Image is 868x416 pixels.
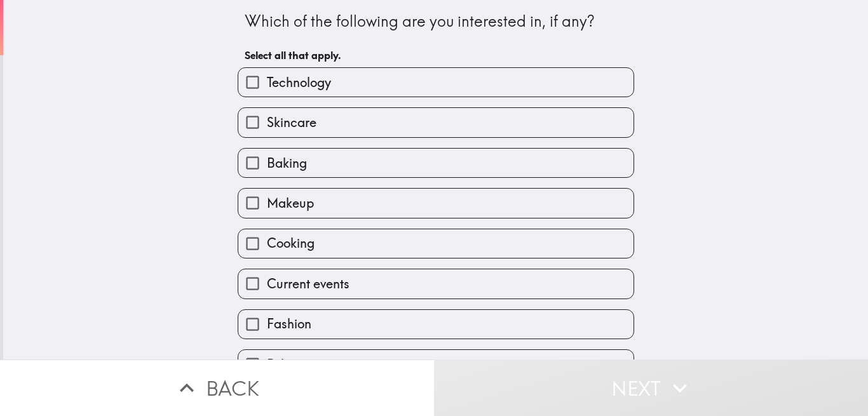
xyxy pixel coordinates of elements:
button: Makeup [238,189,634,217]
button: Skincare [238,108,634,137]
span: Skincare [267,114,316,131]
span: Fashion [267,315,311,333]
span: Cooking [267,234,315,252]
button: Politics [238,350,634,379]
button: Cooking [238,229,634,258]
span: Makeup [267,194,314,212]
h6: Select all that apply. [245,48,627,62]
span: Current events [267,275,349,293]
div: Which of the following are you interested in, if any? [245,11,627,32]
button: Current events [238,269,634,298]
button: Next [434,359,868,416]
span: Baking [267,154,307,172]
button: Baking [238,149,634,177]
span: Politics [267,356,307,373]
button: Technology [238,68,634,97]
button: Fashion [238,310,634,339]
span: Technology [267,74,331,91]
